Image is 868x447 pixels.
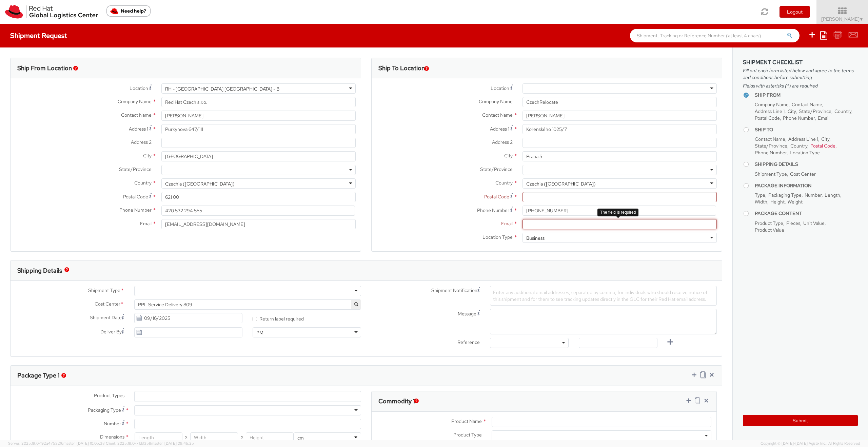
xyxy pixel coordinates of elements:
h4: Package Information [755,183,858,188]
span: Shipment Date [90,314,122,321]
span: master, [DATE] 09:46:25 [151,441,194,446]
span: Company Name [479,98,513,104]
span: PPL Service Delivery 809 [138,302,357,308]
h3: Shipment Checklist [743,59,858,65]
span: ▼ [860,17,864,22]
span: State/Province [755,143,787,149]
span: Location Type [482,234,513,240]
div: Czechia ([GEOGRAPHIC_DATA]) [165,180,235,187]
span: Cost Center [95,300,120,308]
span: Weight [788,199,803,205]
span: Postal Code [123,194,148,200]
h3: Ship From Location [17,65,72,72]
div: The field is required [597,209,638,216]
span: City [143,153,152,159]
span: Contact Name [755,136,785,142]
span: Email [501,220,513,227]
div: Business [526,235,545,241]
div: RH - [GEOGRAPHIC_DATA] [GEOGRAPHIC_DATA] - B [165,85,279,92]
span: Contact Name [121,112,152,118]
span: Message [458,311,476,317]
span: master, [DATE] 10:05:38 [63,441,105,446]
input: Width [190,432,238,443]
span: Fields with asterisks (*) are required [743,82,858,89]
span: Address 2 [131,139,152,145]
span: Location [130,85,148,91]
span: Pieces [786,220,800,226]
span: Country [834,108,851,114]
span: Country [495,180,513,186]
input: Shipment, Tracking or Reference Number (at least 4 chars) [630,29,800,42]
span: Shipment Notification [431,287,477,294]
span: Product Name [451,418,482,424]
label: Return label required [253,314,305,322]
span: City [504,153,513,159]
span: Fill out each form listed below and agree to the terms and conditions before submitting [743,67,858,81]
h3: Package Type 1 [17,372,60,379]
span: X [182,432,190,443]
span: Product Type [453,432,482,438]
span: Number [805,192,822,198]
span: Shipment Type [88,287,120,295]
span: Cost Center [790,171,816,177]
span: State/Province [799,108,831,114]
span: Contact Name [482,112,513,118]
span: Product Types [94,392,124,399]
span: Address Line 1 [755,108,785,114]
span: City [788,108,796,114]
h3: Ship To Location [378,65,425,72]
span: Location Type [790,150,820,156]
span: Email [140,220,152,227]
span: Email [818,115,829,121]
span: Product Value [755,227,784,233]
span: Deliver By [100,328,122,335]
span: Country [790,143,807,149]
h4: Package Content [755,211,858,216]
span: State/Province [480,166,513,172]
span: State/Province [119,166,152,172]
span: Enter any additional email addresses, separated by comma, for individuals who should receive noti... [493,289,707,302]
h4: Shipment Request [10,32,67,39]
span: X [238,432,246,443]
span: Phone Number [783,115,815,121]
h3: Commodity 1 [378,398,415,405]
span: Server: 2025.19.0-192a4753216 [8,441,105,446]
span: Packaging Type [88,407,121,413]
span: Company Name [118,98,152,104]
span: Product Type [755,220,783,226]
div: Czechia ([GEOGRAPHIC_DATA]) [526,180,596,187]
span: PPL Service Delivery 809 [134,299,361,310]
span: Shipment Type [755,171,787,177]
span: Company Name [755,101,789,108]
img: rh-logistics-00dfa346123c4ec078e1.svg [5,5,98,19]
input: Length [135,432,182,443]
span: Address 2 [492,139,513,145]
span: City [821,136,829,142]
span: Unit Value [803,220,825,226]
span: Phone Number [755,150,787,156]
button: Logout [780,6,810,18]
button: Submit [743,415,858,426]
span: Postal Code [755,115,780,121]
span: Address 1 [129,126,148,132]
span: Postal Code [810,143,835,149]
h4: Shipping Details [755,162,858,167]
span: Packaging Type [768,192,802,198]
h3: Shipping Details [17,267,62,274]
input: Height [246,432,294,443]
span: Postal Code [484,194,509,200]
div: PM [256,329,263,336]
span: Height [770,199,785,205]
span: Contact Name [792,101,822,108]
span: Client: 2025.18.0-71d3358 [106,441,194,446]
input: Return label required [253,317,257,321]
span: Phone Number [119,207,152,213]
span: Number [104,421,121,427]
span: Country [134,180,152,186]
span: Reference [457,339,480,345]
span: Copyright © [DATE]-[DATE] Agistix Inc., All Rights Reserved [761,441,860,446]
span: [PERSON_NAME] [821,16,864,22]
button: Need help? [106,5,151,17]
span: Dimensions [100,434,124,440]
span: Location [491,85,509,91]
